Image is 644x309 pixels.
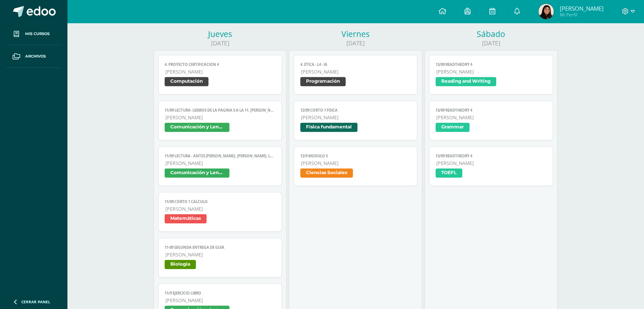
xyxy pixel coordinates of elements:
a: 4. Proyecto Certificación 4[PERSON_NAME]Computación [158,55,282,94]
span: Archivos [25,53,46,59]
span: 13/09 ReadTheory 4 [436,62,546,67]
span: Mi Perfil [559,11,603,18]
span: [PERSON_NAME] [165,69,276,75]
a: Archivos [6,45,61,68]
span: Matemáticas [165,214,207,223]
span: [PERSON_NAME] [436,69,546,75]
a: 13/09 ReadTheory 4[PERSON_NAME]TOEFL [429,146,553,186]
div: Jueves [154,29,287,39]
span: Programación [300,77,346,86]
span: Computación [165,77,208,86]
span: [PERSON_NAME] [165,297,276,304]
span: 13/09 ReadTheory 4 [436,108,546,113]
span: Biología [165,260,196,269]
span: 11/09 LECTURA - Antes [PERSON_NAME]. [PERSON_NAME]. La descubridora del radio (Digital) [165,154,276,159]
span: [PERSON_NAME] [165,160,276,167]
span: Mis cursos [25,31,50,37]
span: 12/09 Corto 1 Física [300,108,411,113]
span: [PERSON_NAME] [301,69,411,75]
div: [DATE] [289,39,422,47]
span: 11-09 SEGUNDA ENTREGA DE GUÍA [165,245,276,250]
a: 12/9 Modulo 5[PERSON_NAME]Ciencias Sociales [294,146,418,186]
span: 4. Ética - L4 - IA [300,62,411,67]
span: [PERSON_NAME] [165,206,276,212]
a: 13/09 ReadTheory 4[PERSON_NAME]Grammar [429,101,553,140]
a: 11/09 LECTURA- Leemos de la página 5 a la 11. [PERSON_NAME]. La descubridora del radio[PERSON_NAM... [158,101,282,140]
span: 11/09 LECTURA- Leemos de la página 5 a la 11. [PERSON_NAME]. La descubridora del radio [165,108,276,113]
a: 11/09 LECTURA - Antes [PERSON_NAME]. [PERSON_NAME]. La descubridora del radio (Digital)[PERSON_NA... [158,146,282,186]
span: Cerrar panel [21,299,50,304]
div: Viernes [289,29,422,39]
img: d66720014760d80f5c098767f9c1150e.png [538,4,554,19]
a: 13/09 ReadTheory 4[PERSON_NAME]Reading and Writing [429,55,553,94]
span: [PERSON_NAME] [436,160,546,167]
span: [PERSON_NAME] [301,114,411,121]
span: 11/9 Ejercicio libro [165,291,276,296]
a: Mis cursos [6,23,61,45]
span: Comunicación y Lenguaje [165,123,229,132]
span: [PERSON_NAME] [165,114,276,121]
span: 4. Proyecto Certificación 4 [165,62,276,67]
div: [DATE] [425,39,557,47]
span: Ciencias Sociales [300,168,353,178]
span: [PERSON_NAME] [301,160,411,167]
div: Sábado [425,29,557,39]
a: 11-09 SEGUNDA ENTREGA DE GUÍA[PERSON_NAME]Biología [158,238,282,277]
span: Grammar [436,123,469,132]
a: 4. Ética - L4 - IA[PERSON_NAME]Programación [294,55,418,94]
a: 11/09 Corto 1 Cálculo[PERSON_NAME]Matemáticas [158,192,282,232]
span: Física fundamental [300,123,357,132]
span: [PERSON_NAME] [559,5,603,12]
div: [DATE] [154,39,287,47]
span: Reading and Writing [436,77,496,86]
span: 11/09 Corto 1 Cálculo [165,199,276,204]
span: TOEFL [436,168,462,178]
span: [PERSON_NAME] [436,114,546,121]
a: 12/09 Corto 1 Física[PERSON_NAME]Física fundamental [294,101,418,140]
span: [PERSON_NAME] [165,251,276,258]
span: Comunicación y Lenguaje [165,168,229,178]
span: 12/9 Modulo 5 [300,154,411,159]
span: 13/09 ReadTheory 4 [436,154,546,159]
